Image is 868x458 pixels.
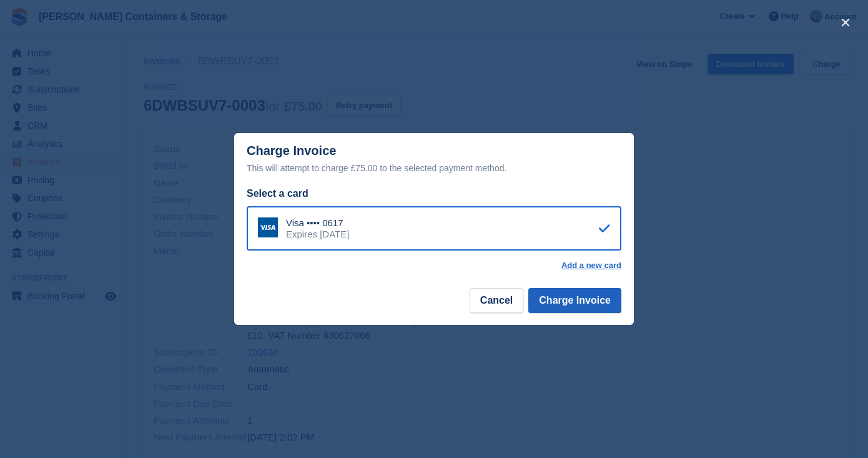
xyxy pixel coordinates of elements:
[247,144,621,176] div: Charge Invoice
[470,288,523,313] button: Cancel
[286,229,349,240] div: Expires [DATE]
[286,217,349,229] div: Visa •••• 0617
[247,161,621,176] div: This will attempt to charge £75.00 to the selected payment method.
[528,288,621,313] button: Charge Invoice
[836,12,856,32] button: close
[258,217,278,237] img: Visa Logo
[561,261,621,271] a: Add a new card
[247,186,621,201] div: Select a card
